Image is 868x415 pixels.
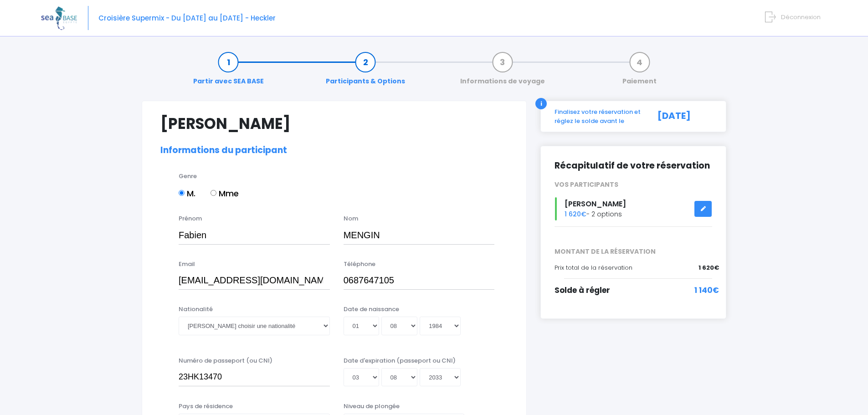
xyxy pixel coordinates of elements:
[555,285,610,296] span: Solde à régler
[179,187,195,200] label: M.
[535,98,547,109] div: i
[344,214,358,223] label: Nom
[694,285,719,297] span: 1 140€
[179,402,233,411] label: Pays de résidence
[179,214,202,223] label: Prénom
[211,187,239,200] label: Mme
[179,356,272,365] label: Numéro de passeport (ou CNI)
[344,356,456,365] label: Date d'expiration (passeport ou CNI)
[555,263,632,272] span: Prix total de la réservation
[555,160,712,171] h2: Récapitulatif de votre réservation
[179,305,213,314] label: Nationalité
[781,13,821,21] span: Déconnexion
[160,115,508,133] h1: [PERSON_NAME]
[699,263,719,272] span: 1 620€
[548,197,719,220] div: - 2 options
[647,108,719,125] div: [DATE]
[565,210,586,219] span: 1 620€
[565,199,626,209] span: [PERSON_NAME]
[189,57,268,86] a: Partir avec SEA BASE
[456,57,550,86] a: Informations de voyage
[321,57,410,86] a: Participants & Options
[344,305,399,314] label: Date de naissance
[179,190,185,196] input: M.
[344,402,400,411] label: Niveau de plongée
[179,260,195,269] label: Email
[618,57,661,86] a: Paiement
[548,108,647,125] div: Finalisez votre réservation et réglez le solde avant le
[179,172,197,181] label: Genre
[548,247,719,256] span: MONTANT DE LA RÉSERVATION
[344,260,375,269] label: Téléphone
[160,145,508,156] h2: Informations du participant
[211,190,216,196] input: Mme
[98,13,276,23] span: Croisière Supermix - Du [DATE] au [DATE] - Heckler
[548,180,719,190] div: VOS PARTICIPANTS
